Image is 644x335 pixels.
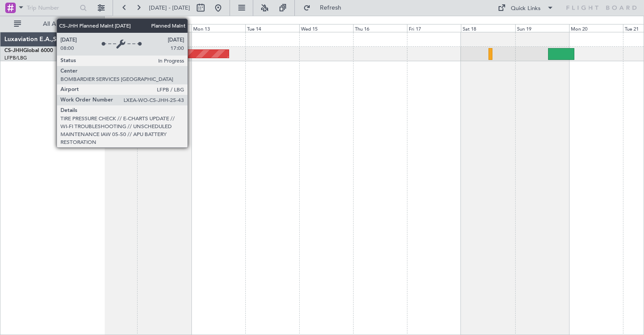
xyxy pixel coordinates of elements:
div: Wed 15 [299,24,353,32]
div: [DATE] [106,17,121,25]
div: Tue 14 [245,24,299,32]
input: Trip Number [27,1,77,14]
div: Sun 12 [137,24,191,32]
button: Quick Links [493,1,558,15]
span: Refresh [312,5,349,11]
span: All Aircraft [23,21,92,27]
div: Sat 18 [461,24,515,32]
div: Thu 16 [353,24,407,32]
div: Mon 13 [191,24,245,32]
span: [DATE] - [DATE] [149,4,190,12]
a: CS-JHHGlobal 6000 [4,48,53,53]
button: All Aircraft [10,17,95,31]
a: LFPB/LBG [4,55,27,61]
span: CS-JHH [4,48,23,53]
button: Refresh [299,1,352,15]
div: Sat 11 [83,24,137,32]
div: Fri 17 [407,24,461,32]
div: Mon 20 [569,24,623,32]
div: Sun 19 [515,24,569,32]
div: Quick Links [511,4,541,13]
